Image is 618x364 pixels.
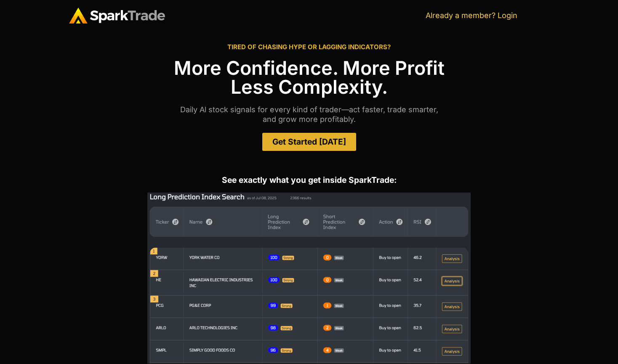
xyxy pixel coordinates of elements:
[69,176,549,184] h2: See exactly what you get inside SparkTrade:
[262,133,356,151] a: Get Started [DATE]
[272,138,346,146] span: Get Started [DATE]
[69,44,549,50] h2: TIRED OF CHASING HYPE OR LAGGING INDICATORS?
[69,105,549,124] p: Daily Al stock signals for every kind of trader—act faster, trade smarter, and grow more profitably.
[69,58,549,96] h1: More Confidence. More Profit Less Complexity.
[426,11,517,20] a: Already a member? Login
